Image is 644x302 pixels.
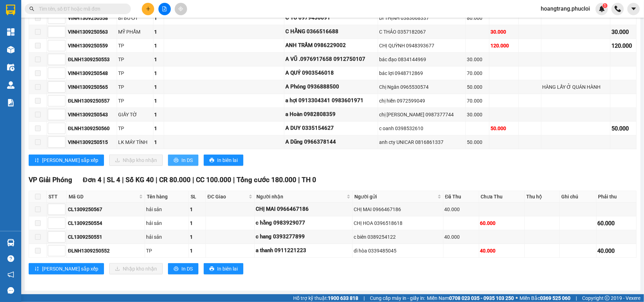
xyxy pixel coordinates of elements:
span: Hỗ trợ kỹ thuật: [293,294,358,302]
div: hải sản [146,219,187,227]
span: Người gửi [354,193,436,201]
div: GIẤY TỜ [118,111,152,118]
div: 1 [190,247,204,255]
div: 50.000 [611,124,635,133]
div: VINH1309250565 [68,83,116,91]
div: A VŨ .0976917658 0912750107 [285,55,377,64]
span: message [7,287,14,294]
span: CR 80.000 [159,176,191,184]
td: ĐLNH1309250557 [67,94,117,108]
div: 30.000 [467,111,488,118]
span: [PERSON_NAME] sắp xếp [42,156,98,164]
button: downloadNhập kho nhận [109,155,163,166]
span: | [122,176,124,184]
div: CHỊ MAI 0966467186 [256,205,352,214]
div: 1 [155,69,163,77]
img: dashboard-icon [7,28,14,36]
span: In DS [181,156,193,164]
img: solution-icon [7,99,14,106]
th: Tên hàng [145,191,189,203]
span: Cung cấp máy in - giấy in: [370,294,425,302]
div: 1 [155,56,163,63]
div: A Phóng 0936888500 [285,83,377,91]
span: | [576,294,577,302]
div: hải sản [146,205,187,213]
td: CL1309250551 [67,230,145,244]
span: ⚪️ [516,297,518,300]
span: aim [178,6,183,11]
div: 1 [155,28,163,36]
div: TP [118,97,152,105]
span: printer [174,266,179,272]
span: hoangtrang.phucloi [535,4,596,13]
div: CL1309250567 [68,205,144,213]
div: 1 [155,83,163,91]
span: Số KG 40 [126,176,154,184]
div: C THẢO 0357182067 [379,28,464,36]
strong: 0369 525 060 [540,295,570,301]
div: c hằng 0983929077 [256,219,352,227]
button: caret-down [627,3,640,15]
img: logo-vxr [6,5,15,15]
span: | [364,294,365,302]
strong: 0708 023 035 - 0935 103 250 [449,295,514,301]
button: sort-ascending[PERSON_NAME] sắp xếp [29,155,104,166]
div: CL1309250551 [68,233,144,241]
div: VINH1309250559 [68,42,116,50]
div: 60.000 [480,219,523,227]
div: 50.000 [467,138,488,146]
div: TP [118,56,152,63]
div: 30.000 [467,56,488,63]
td: VINH1309250563 [67,25,117,39]
span: VP Giải Phóng [29,176,72,184]
td: CL1309250567 [67,203,145,216]
div: MỸ PHẨM [118,28,152,36]
div: BÌ BƯỞI [118,14,152,22]
td: VINH1309250565 [67,80,117,94]
div: 70.000 [467,69,488,77]
button: printerIn biên lai [204,155,243,166]
span: In biên lai [217,156,238,164]
span: notification [7,271,14,278]
div: A Dũng 0966378144 [285,138,377,146]
td: VINH1309250543 [67,108,117,122]
div: 60.000 [598,219,635,228]
span: Miền Nam [427,294,514,302]
td: ĐLNH1309250560 [67,122,117,135]
div: 40.000 [480,247,523,255]
td: VINH1309250559 [67,39,117,53]
div: 50.000 [467,83,488,91]
div: 120.000 [491,42,517,50]
span: | [156,176,157,184]
button: aim [175,3,187,15]
div: a Hoàn 0982808359 [285,110,377,119]
div: A DUY 0335154627 [285,124,377,133]
span: plus [146,6,151,11]
div: ĐLNH1309250552 [68,247,144,255]
div: 1 [190,233,204,241]
div: 1 [155,138,163,146]
td: CL1309250554 [67,216,145,230]
img: phone-icon [615,6,621,12]
div: TP [118,124,152,132]
span: In DS [181,265,193,273]
div: chị [PERSON_NAME] 0987377744 [379,111,464,118]
div: TP [118,69,152,77]
div: HÀNG LẤY Ở QUÁN HÀNH [543,83,609,91]
div: CHỊ HOA 0396518618 [354,219,442,227]
span: Đơn 4 [83,176,101,184]
div: ANH TRẦM 0986229002 [285,41,377,50]
div: hải sản [146,233,187,241]
span: printer [209,158,214,163]
span: Tổng cước 180.000 [237,176,296,184]
div: LK MÁY TÍNH [118,138,152,146]
button: downloadNhập kho nhận [109,263,163,274]
td: VINH1309250548 [67,66,117,80]
div: CL1309250554 [68,219,144,227]
div: 80.000 [467,14,488,22]
div: DÌ THỊNH 0383668337 [379,14,464,22]
span: copyright [605,296,610,301]
div: 1 [155,42,163,50]
div: VINH1309250558 [68,14,116,22]
div: dì hòa 0339485045 [354,247,442,255]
